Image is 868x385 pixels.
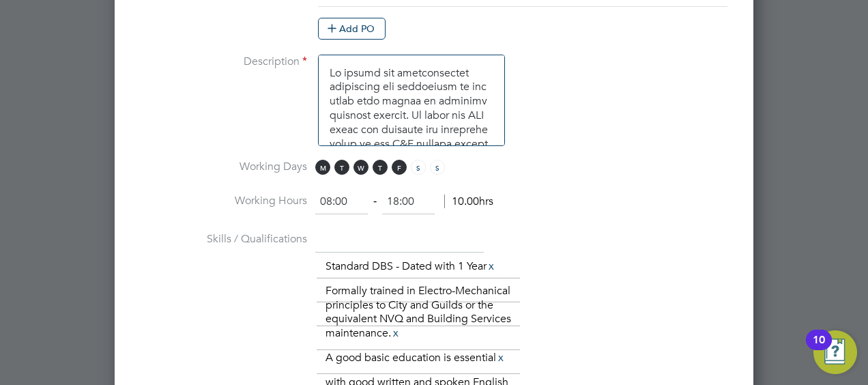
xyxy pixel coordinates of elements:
span: S [430,160,445,175]
span: W [353,160,368,175]
input: 17:00 [382,190,435,214]
div: 10 [813,340,825,358]
label: Description [136,55,307,69]
a: x [487,257,496,275]
label: Working Hours [136,194,307,208]
a: x [496,349,506,367]
a: x [391,324,401,342]
label: Skills / Qualifications [136,232,307,246]
span: S [411,160,426,175]
button: Open Resource Center, 10 new notifications [813,330,857,374]
li: Formally trained in Electro-Mechanical principles to City and Guilds or the equivalent NVQ and Bu... [320,282,518,343]
li: A good basic education is essential [320,349,511,367]
span: ‐ [371,195,379,208]
span: F [392,160,407,175]
label: Working Days [136,160,307,174]
input: 08:00 [315,190,368,214]
button: Add PO [318,18,386,40]
span: T [334,160,349,175]
span: 10.00hrs [444,195,493,208]
span: M [315,160,330,175]
li: Standard DBS - Dated with 1 Year [320,257,502,276]
span: T [373,160,388,175]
